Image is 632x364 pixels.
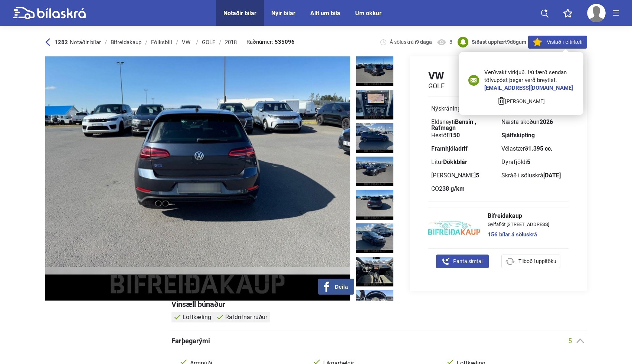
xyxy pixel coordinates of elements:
[501,132,535,139] b: Sjálfskipting
[356,257,393,286] img: 1758293742_5535079012318356752_30593714986994410.jpg
[225,39,237,45] div: 2018
[501,159,566,165] div: Dyrafjöldi
[428,70,445,82] h1: VW
[450,132,460,139] b: 150
[431,106,495,112] div: Nýskráning
[356,223,393,253] img: 1758293741_8977873847706593592_30593714028996607.jpg
[223,10,256,17] a: Notaðir bílar
[507,39,510,45] span: 9
[528,145,553,152] b: 1.395 cc.
[453,258,482,265] span: Panta símtal
[431,119,495,125] div: Eldsneyti
[431,173,495,178] div: [PERSON_NAME]
[310,10,340,17] a: Allt um bíla
[442,185,465,192] b: 38 g/km
[318,279,354,295] button: Deila
[111,39,141,45] div: Bifreidakaup
[587,4,606,22] img: user-no-profile.svg
[431,186,495,192] div: CO2
[488,213,549,219] span: Bifreidakaup
[540,118,553,125] b: 2026
[449,39,452,46] span: 8
[484,69,574,92] div: Verðvakt virkjuð. Þú færð sendan tölvupóst þegar verð breytist.
[431,132,495,138] div: Hestöfl
[527,158,530,165] b: 5
[151,39,172,45] div: Fólksbíll
[431,145,468,152] b: Framhjóladrif
[225,314,267,321] span: Rafdrifnar rúður
[271,10,295,17] a: Nýir bílar
[501,173,566,178] div: Skráð í söluskrá
[476,172,479,179] b: 5
[355,10,382,17] a: Um okkur
[356,157,393,186] img: 1758293740_5248802887303337112_30593712631698886.jpg
[171,338,210,344] span: Farþegarými
[183,314,211,321] span: Loftkæling
[182,39,192,45] div: VW
[468,96,574,104] div: [PERSON_NAME]
[55,39,68,46] b: 1282
[390,39,432,46] span: Á söluskrá í
[275,39,295,45] b: 535096
[171,301,587,308] div: Vinsæll búnaður
[518,258,556,265] span: Tilboð í uppítöku
[472,39,526,45] b: Síðast uppfært dögum
[431,159,495,165] div: Litur
[484,85,573,91] a: [EMAIL_ADDRESS][DOMAIN_NAME]
[488,232,549,237] a: 156 bílar á söluskrá
[501,146,566,152] div: Vélastærð
[443,158,467,165] b: Dökkblár
[70,39,101,46] span: Notaðir bílar
[528,36,587,49] button: Vistað í eftirlæti
[246,39,295,45] span: Raðnúmer:
[356,123,393,153] img: 1758293739_1920727096958059274_30593711941600846.jpg
[356,190,393,220] img: 1758293740_1107529560891439929_30593713325485940.jpg
[356,290,393,320] img: 1758293743_3262089398863698066_30593715916920310.jpg
[416,39,432,45] b: 9 daga
[543,172,561,179] b: [DATE]
[568,337,572,345] span: 5
[431,118,476,131] b: Bensín , Rafmagn
[428,82,445,90] h2: GOLF
[335,283,348,290] span: Deila
[501,119,566,125] div: Næsta skoðun
[488,222,549,227] span: Gylfaflöt [STREET_ADDRESS]
[356,56,393,86] img: 1758293737_6042291981934760948_30593710217418157.jpg
[202,39,215,45] div: GOLF
[356,90,393,119] img: 1758293738_1814724718061905877_30593710897437199.jpg
[547,38,582,46] span: Vistað í eftirlæti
